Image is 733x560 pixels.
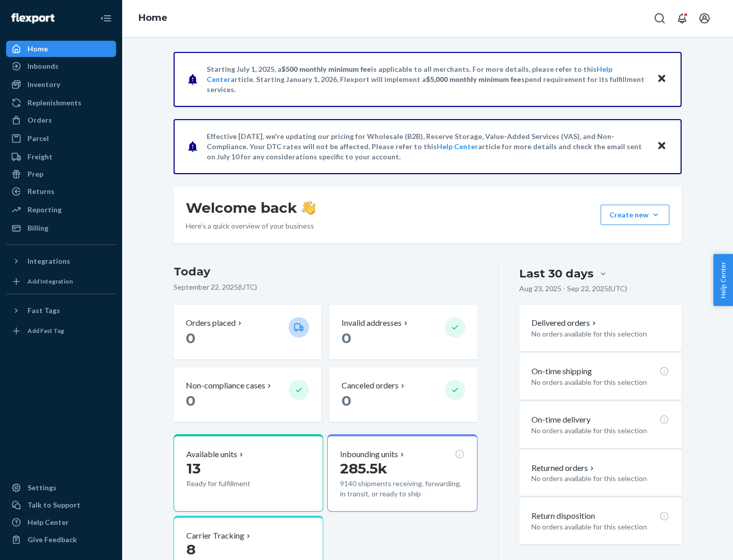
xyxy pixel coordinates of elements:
[27,277,73,286] div: Add Integration
[6,95,116,111] a: Replenishments
[342,380,399,391] p: Canceled orders
[186,541,195,558] span: 8
[6,112,116,128] a: Orders
[327,434,477,512] button: Inbounding units285.5k9140 shipments receiving, forwarding, in transit, or ready to ship
[186,221,316,231] p: Here’s a quick overview of your business
[6,166,116,182] a: Prep
[531,414,590,426] p: On-time delivery
[6,302,116,319] button: Fast Tags
[27,152,52,162] div: Freight
[531,366,592,377] p: On-time shipping
[531,317,598,329] button: Delivered orders
[27,169,43,179] div: Prep
[655,72,668,87] button: Close
[186,199,316,217] h1: Welcome back
[601,205,669,225] button: Create new
[27,256,70,266] div: Integrations
[6,130,116,147] a: Parcel
[6,253,116,269] button: Integrations
[531,329,669,339] p: No orders available for this selection
[655,139,668,154] button: Close
[27,61,59,71] div: Inbounds
[27,305,60,316] div: Fast Tags
[186,449,237,460] p: Available units
[174,282,477,292] p: September 22, 2025 ( UTC )
[6,76,116,93] a: Inventory
[174,264,477,280] h3: Today
[27,44,48,54] div: Home
[27,133,49,144] div: Parcel
[6,273,116,290] a: Add Integration
[531,510,595,522] p: Return disposition
[6,183,116,200] a: Returns
[138,12,167,23] a: Home
[27,223,48,233] div: Billing
[174,368,321,422] button: Non-compliance cases 0
[6,149,116,165] a: Freight
[694,8,715,29] button: Open account menu
[207,64,647,95] p: Starting July 1, 2025, a is applicable to all merchants. For more details, please refer to this a...
[713,254,733,306] button: Help Center
[27,205,62,215] div: Reporting
[27,186,54,197] div: Returns
[6,202,116,218] a: Reporting
[650,8,670,29] button: Open Search Box
[342,392,351,409] span: 0
[174,434,323,512] button: Available units13Ready for fulfillment
[340,479,464,499] p: 9140 shipments receiving, forwarding, in transit, or ready to ship
[27,79,60,90] div: Inventory
[437,142,478,151] a: Help Center
[6,497,116,513] a: Talk to Support
[27,483,57,493] div: Settings
[342,329,351,347] span: 0
[186,380,265,391] p: Non-compliance cases
[519,266,594,282] div: Last 30 days
[531,473,669,484] p: No orders available for this selection
[186,460,201,477] span: 13
[301,201,316,215] img: hand-wave emoji
[6,58,116,74] a: Inbounds
[531,462,596,474] button: Returned orders
[186,317,236,329] p: Orders placed
[342,317,402,329] p: Invalid addresses
[340,460,387,477] span: 285.5k
[281,65,371,73] span: $500 monthly minimum fee
[6,480,116,496] a: Settings
[531,522,669,532] p: No orders available for this selection
[27,98,81,108] div: Replenishments
[207,131,647,162] p: Effective [DATE], we're updating our pricing for Wholesale (B2B), Reserve Storage, Value-Added Se...
[27,517,69,527] div: Help Center
[6,323,116,339] a: Add Fast Tag
[6,514,116,530] a: Help Center
[186,392,195,409] span: 0
[672,8,692,29] button: Open notifications
[186,329,195,347] span: 0
[329,305,477,359] button: Invalid addresses 0
[426,75,521,83] span: $5,000 monthly minimum fee
[27,500,80,510] div: Talk to Support
[340,449,398,460] p: Inbounding units
[329,368,477,422] button: Canceled orders 0
[186,479,280,489] p: Ready for fulfillment
[130,4,176,33] ol: breadcrumbs
[6,41,116,57] a: Home
[96,8,116,29] button: Close Navigation
[11,13,54,23] img: Flexport logo
[519,284,627,294] p: Aug 23, 2025 - Sep 22, 2025 ( UTC )
[531,377,669,387] p: No orders available for this selection
[174,305,321,359] button: Orders placed 0
[27,535,77,545] div: Give Feedback
[6,531,116,548] button: Give Feedback
[6,220,116,236] a: Billing
[27,115,52,125] div: Orders
[27,326,64,335] div: Add Fast Tag
[186,530,244,542] p: Carrier Tracking
[531,426,669,436] p: No orders available for this selection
